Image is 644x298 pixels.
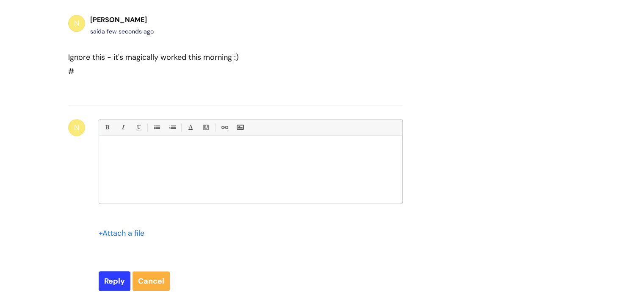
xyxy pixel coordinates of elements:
[90,26,154,37] div: said
[201,122,211,133] a: Back Color
[68,119,85,136] div: N
[90,15,147,24] b: [PERSON_NAME]
[102,28,154,35] span: Wed, 10 Sep, 2025 at 8:46 AM
[133,271,170,291] a: Cancel
[133,122,144,133] a: Underline(Ctrl-U)
[99,271,130,291] input: Reply
[185,122,196,133] a: Font Color
[68,50,372,78] div: #
[151,122,162,133] a: • Unordered List (Ctrl-Shift-7)
[68,15,85,32] div: N
[117,122,128,133] a: Italic (Ctrl-I)
[99,226,149,240] div: Attach a file
[167,122,177,133] a: 1. Ordered List (Ctrl-Shift-8)
[235,122,245,133] a: Insert Image...
[219,122,229,133] a: Link
[102,122,112,133] a: Bold (Ctrl-B)
[68,50,372,64] div: Ignore this - it's magically worked this morning :)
